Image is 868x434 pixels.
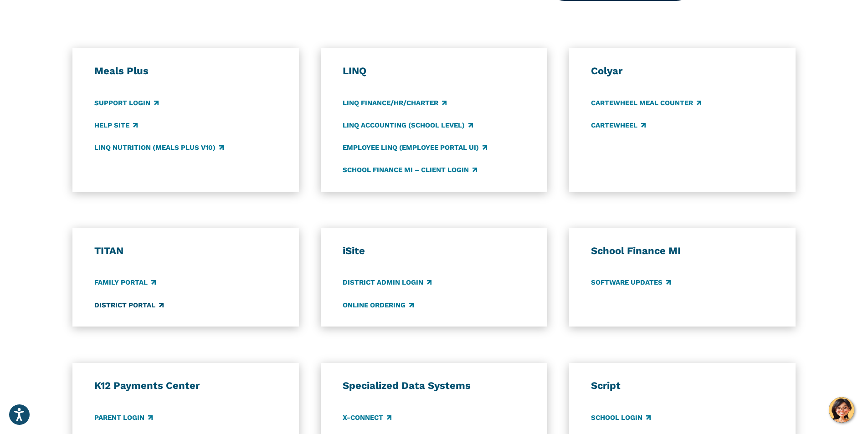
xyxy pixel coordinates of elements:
button: Hello, have a question? Let’s chat. [829,397,854,423]
h3: Specialized Data Systems [343,379,526,392]
a: LINQ Finance/HR/Charter [343,98,447,108]
h3: K12 Payments Center [94,379,277,392]
a: Family Portal [94,278,156,288]
a: Parent Login [94,413,153,423]
a: Online Ordering [343,300,414,310]
a: Employee LINQ (Employee Portal UI) [343,143,487,153]
h3: School Finance MI [591,245,774,257]
h3: LINQ [343,65,526,77]
h3: Colyar [591,65,774,77]
a: School Finance MI – Client Login [343,165,477,175]
a: School Login [591,413,651,423]
a: District Admin Login [343,278,431,288]
h3: TITAN [94,245,277,257]
a: Software Updates [591,278,671,288]
h3: iSite [343,245,526,257]
a: X-Connect [343,413,391,423]
a: LINQ Accounting (school level) [343,120,473,130]
a: LINQ Nutrition (Meals Plus v10) [94,143,224,153]
h3: Script [591,379,774,392]
h3: Meals Plus [94,65,277,77]
a: Support Login [94,98,159,108]
a: CARTEWHEEL Meal Counter [591,98,701,108]
a: CARTEWHEEL [591,120,646,130]
a: District Portal [94,300,164,310]
a: Help Site [94,120,138,130]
